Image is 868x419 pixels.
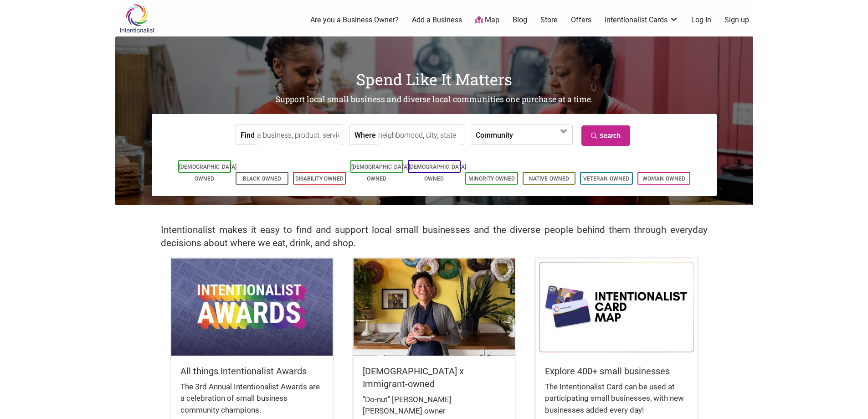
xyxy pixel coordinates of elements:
[115,4,159,33] img: Intentionalist
[257,125,340,145] input: a business, product, service
[513,15,527,25] a: Blog
[583,176,629,182] a: Veteran-Owned
[412,15,462,25] a: Add a Business
[581,125,630,146] a: Search
[536,259,697,355] img: Intentionalist Card Map
[243,176,281,182] a: Black-Owned
[605,15,678,25] a: Intentionalist Cards
[363,365,506,390] h5: [DEMOGRAPHIC_DATA] x Immigrant-owned
[540,15,558,25] a: Store
[571,15,591,25] a: Offers
[161,223,708,250] h2: Intentionalist makes it easy to find and support local small businesses and the diverse people be...
[642,176,685,182] a: Woman-Owned
[691,15,711,25] a: Log In
[351,164,411,182] a: [DEMOGRAPHIC_DATA]-Owned
[545,365,688,378] h5: Explore 400+ small businesses
[180,365,324,378] h5: All things Intentionalist Awards
[115,94,753,105] h2: Support local small business and diverse local communities one purchase at a time.
[241,125,255,145] label: Find
[354,259,515,355] img: King Donuts - Hong Chhuor
[529,176,569,182] a: Native-Owned
[724,15,749,25] a: Sign up
[310,15,399,25] a: Are you a Business Owner?
[171,259,333,355] img: Intentionalist Awards
[476,125,513,145] label: Community
[354,125,376,145] label: Where
[409,164,468,182] a: [DEMOGRAPHIC_DATA]-Owned
[378,125,462,145] input: neighborhood, city, state
[115,68,753,90] h1: Spend Like It Matters
[295,176,344,182] a: Disability-Owned
[468,176,515,182] a: Minority-Owned
[475,15,499,26] a: Map
[179,164,238,182] a: [DEMOGRAPHIC_DATA]-Owned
